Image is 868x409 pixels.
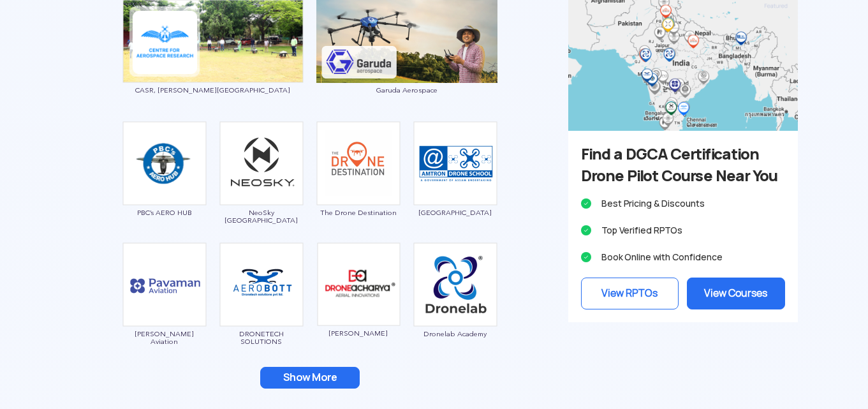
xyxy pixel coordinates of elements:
img: bg_droneteech.png [219,242,304,327]
span: DRONETECH SOLUTIONS [219,330,304,345]
a: PBC’s AERO HUB [122,157,207,216]
li: Book Online with Confidence [581,248,785,266]
span: PBC’s AERO HUB [122,209,207,216]
span: [PERSON_NAME] [316,329,401,337]
span: [GEOGRAPHIC_DATA] [413,209,497,216]
a: The Drone Destination [316,157,401,216]
span: NeoSky [GEOGRAPHIC_DATA] [219,209,304,224]
a: [PERSON_NAME] [316,278,401,338]
a: Garuda Aerospace [316,35,497,94]
img: ic_amtron.png [413,121,497,205]
span: CASR, [PERSON_NAME][GEOGRAPHIC_DATA] [122,86,304,94]
img: ic_pavaman.png [122,242,207,327]
h3: Find a DGCA Certification Drone Pilot Course Near You [581,144,785,187]
li: Top Verified RPTOs [581,221,785,239]
a: NeoSky [GEOGRAPHIC_DATA] [219,157,304,224]
img: img_neosky.png [219,121,304,205]
span: [PERSON_NAME] Aviation [122,330,207,345]
img: ic_dronelab_new.png [413,242,497,327]
span: Dronelab Academy [413,330,497,338]
li: Best Pricing & Discounts [581,195,785,212]
img: ic_pbc.png [122,121,207,205]
a: Dronelab Academy [413,278,497,338]
button: Show More [260,367,360,389]
a: View RPTOs [581,278,679,309]
img: ic_dronedestination.png [316,121,401,205]
a: [GEOGRAPHIC_DATA] [413,157,497,216]
a: CASR, [PERSON_NAME][GEOGRAPHIC_DATA] [122,35,304,94]
span: The Drone Destination [316,209,401,216]
img: ic_dronacharyaaerial.png [316,242,401,326]
a: View Courses [687,278,785,309]
span: Garuda Aerospace [316,86,497,94]
a: [PERSON_NAME] Aviation [122,278,207,345]
a: DRONETECH SOLUTIONS [219,278,304,345]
